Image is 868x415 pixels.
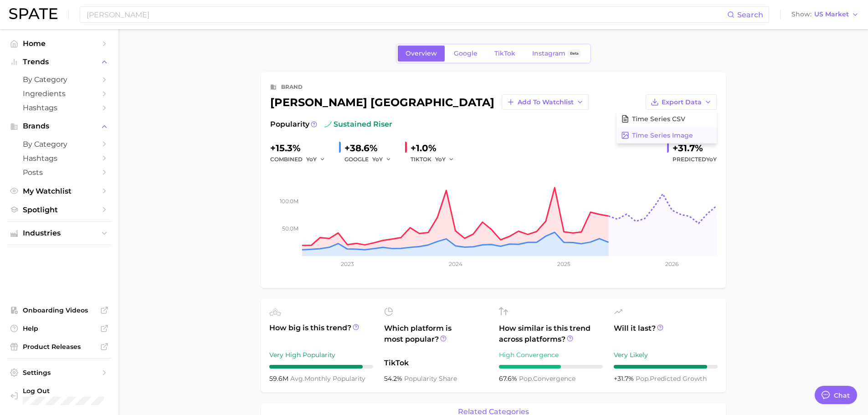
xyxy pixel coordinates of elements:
span: 67.6% [499,374,519,383]
span: Google [454,50,478,57]
div: 6 / 10 [499,365,603,369]
a: Posts [7,165,111,179]
div: +38.6% [344,141,398,155]
button: Industries [7,226,111,240]
button: Brands [7,119,111,133]
a: My Watchlist [7,184,111,198]
abbr: popularity index [636,374,650,383]
span: by Category [23,140,96,149]
a: Help [7,322,111,335]
span: Time Series CSV [632,115,685,123]
span: Will it last? [614,323,718,345]
span: Brands [23,122,96,130]
a: Hashtags [7,101,111,115]
span: How big is this trend? [269,323,373,345]
span: Time Series Image [632,132,693,139]
span: Trends [23,58,96,66]
div: TIKTOK [411,154,461,165]
a: Google [446,46,485,61]
span: Onboarding Videos [23,306,96,314]
input: Search here for a brand, industry, or ingredient [86,7,727,22]
div: brand [281,82,303,92]
span: Settings [23,369,96,377]
span: Hashtags [23,103,96,112]
a: by Category [7,72,111,87]
span: Instagram [532,50,565,57]
span: Show [791,12,812,17]
abbr: popularity index [519,374,533,383]
a: Onboarding Videos [7,303,111,317]
span: Search [737,10,763,19]
span: Spotlight [23,205,96,214]
img: SPATE [9,8,57,19]
span: convergence [519,374,575,383]
a: Overview [398,46,445,61]
span: TikTok [494,50,515,57]
span: Posts [23,168,96,177]
span: Beta [570,50,579,57]
img: sustained riser [324,121,332,128]
span: Which platform is most popular? [384,323,488,353]
div: +31.7% [673,141,717,155]
button: ShowUS Market [789,9,861,20]
a: Hashtags [7,151,111,165]
div: [PERSON_NAME] [GEOGRAPHIC_DATA] [270,94,589,110]
div: GOOGLE [344,154,398,165]
span: sustained riser [324,119,392,130]
a: Home [7,36,111,51]
div: +15.3% [270,141,332,155]
span: YoY [372,155,383,163]
button: YoY [435,154,455,165]
span: 54.2% [384,374,404,383]
button: Export Data [646,94,717,110]
button: Trends [7,55,111,69]
a: TikTok [487,46,523,61]
span: US Market [814,12,849,17]
a: Settings [7,366,111,379]
div: Very Likely [614,349,718,360]
a: Spotlight [7,203,111,217]
div: Very High Popularity [269,349,373,360]
div: 9 / 10 [269,365,373,369]
span: YoY [306,155,317,163]
span: Help [23,324,96,333]
button: YoY [306,154,326,165]
tspan: 2025 [557,261,570,267]
span: YoY [706,156,717,163]
a: Product Releases [7,340,111,354]
a: by Category [7,137,111,151]
span: How similar is this trend across platforms? [499,323,603,345]
span: Popularity [270,119,309,130]
tspan: 2024 [448,261,462,267]
span: popularity share [404,374,457,383]
span: monthly popularity [290,374,365,383]
button: Add to Watchlist [502,94,589,110]
abbr: average [290,374,304,383]
span: Home [23,39,96,48]
span: predicted growth [636,374,707,383]
div: combined [270,154,332,165]
tspan: 2023 [340,261,354,267]
span: +31.7% [614,374,636,383]
span: Product Releases [23,343,96,351]
button: YoY [372,154,392,165]
a: InstagramBeta [524,46,589,61]
span: Overview [406,50,437,57]
span: YoY [435,155,446,163]
span: by Category [23,75,96,84]
span: Export Data [662,98,702,106]
span: Add to Watchlist [518,98,574,106]
span: Predicted [673,154,717,165]
span: Log Out [23,387,111,395]
span: 59.6m [269,374,290,383]
tspan: 2026 [665,261,678,267]
div: +1.0% [411,141,461,155]
a: Ingredients [7,87,111,101]
div: 9 / 10 [614,365,718,369]
span: My Watchlist [23,187,96,195]
span: Ingredients [23,89,96,98]
span: Industries [23,229,96,237]
div: High Convergence [499,349,603,360]
span: TikTok [384,358,488,369]
a: Log out. Currently logged in with e-mail jenna.rody@group-ibg.com. [7,384,111,408]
